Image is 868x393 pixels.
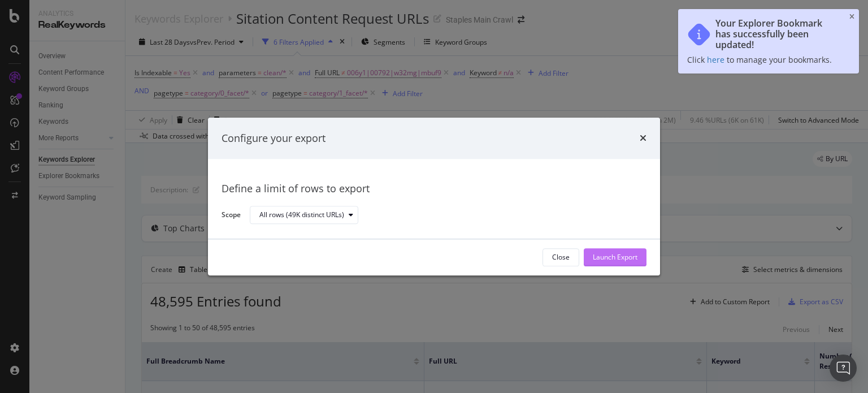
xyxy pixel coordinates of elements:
div: Configure your export [222,131,325,146]
div: close toast [849,14,854,20]
div: All rows (49K distinct URLs) [259,212,344,219]
div: Close [552,253,570,262]
label: Scope [222,210,241,222]
div: Open Intercom Messenger [830,355,857,382]
a: here [707,54,724,65]
div: Launch Export [593,253,637,262]
div: Define a limit of rows to export [222,182,646,197]
div: modal [208,118,660,275]
button: Launch Export [584,248,646,266]
div: Your Explorer Bookmark has successfully been updated! [715,18,839,50]
div: times [640,131,646,146]
span: Click to manage your bookmarks. [687,54,832,65]
button: All rows (49K distinct URLs) [250,206,358,224]
button: Close [542,248,579,266]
